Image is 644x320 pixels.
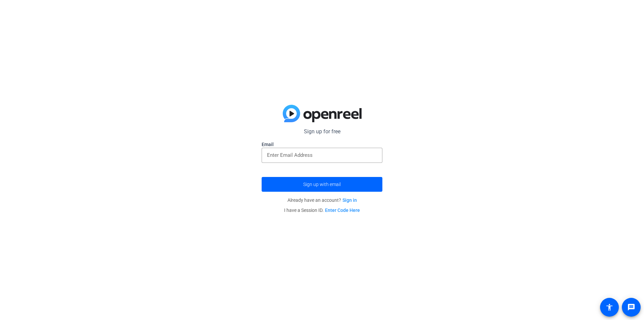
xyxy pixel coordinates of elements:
input: Enter Email Address [267,151,377,159]
mat-icon: accessibility [605,303,613,311]
mat-icon: message [627,303,635,311]
img: blue-gradient.svg [283,105,362,122]
span: I have a Session ID. [284,208,360,213]
button: Sign up with email [262,177,382,192]
span: Already have an account? [287,197,357,203]
p: Sign up for free [262,128,382,136]
a: Enter Code Here [325,208,360,213]
a: Sign in [342,197,357,203]
label: Email [262,141,382,148]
